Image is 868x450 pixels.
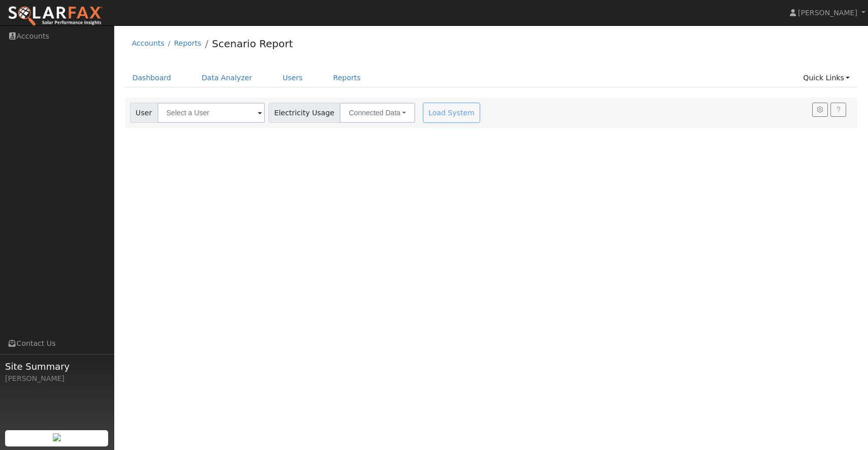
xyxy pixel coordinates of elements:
a: Dashboard [125,69,179,87]
a: Reports [174,39,202,47]
a: Reports [325,69,368,87]
a: Data Analyzer [194,69,260,87]
img: SolarFax [8,6,103,27]
a: Accounts [132,39,164,47]
span: Site Summary [5,360,109,373]
div: [PERSON_NAME] [5,373,109,384]
a: Users [275,69,311,87]
span: [PERSON_NAME] [798,9,857,17]
img: retrieve [53,433,61,441]
a: Scenario Report [212,38,293,50]
a: Quick Links [795,69,857,87]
